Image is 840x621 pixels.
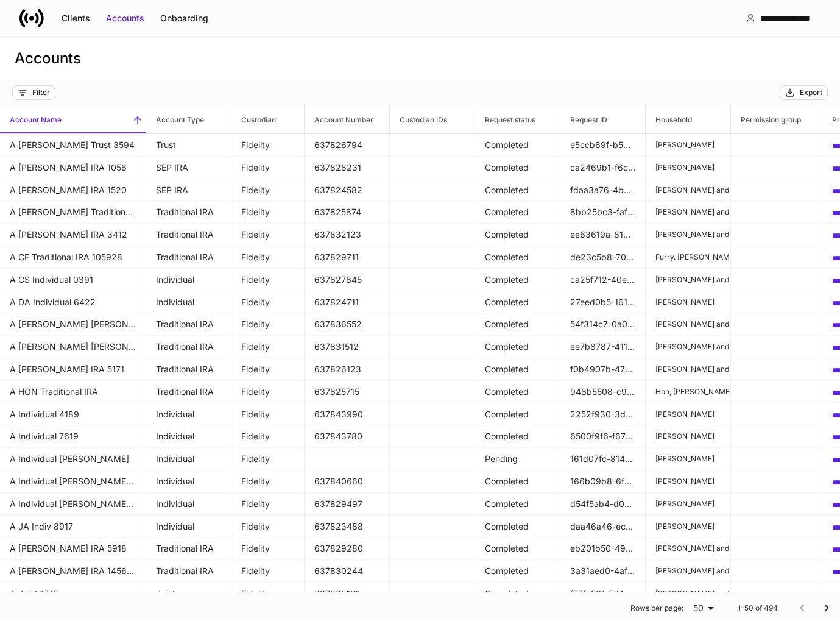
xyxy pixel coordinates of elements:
[475,448,560,470] td: Pending
[305,336,390,358] td: 637831512
[630,603,683,613] p: Rows per page:
[146,313,231,336] td: Traditional IRA
[231,381,305,403] td: Fidelity
[731,114,801,126] h6: Permission group
[560,114,607,126] h6: Request ID
[12,85,55,100] button: Filter
[160,12,208,24] div: Onboarding
[475,134,560,157] td: Completed
[231,291,305,314] td: Fidelity
[688,602,718,614] div: 50
[655,140,721,150] p: [PERSON_NAME]
[475,538,560,560] td: Completed
[146,291,231,314] td: Individual
[560,538,646,560] td: eb201b50-49b5-4dd8-a487-507d0dddf1b6
[390,105,475,133] span: Custodian IDs
[560,425,646,448] td: 6500f9f6-f672-4ba7-a4fd-dd20661e01d4
[146,516,231,538] td: Individual
[231,269,305,291] td: Fidelity
[655,544,721,553] p: [PERSON_NAME] and [PERSON_NAME]
[655,207,721,217] p: [PERSON_NAME] and [PERSON_NAME]
[231,134,305,157] td: Fidelity
[146,381,231,403] td: Traditional IRA
[305,425,390,448] td: 637843780
[655,163,721,172] p: [PERSON_NAME]
[655,410,721,419] p: [PERSON_NAME]
[305,224,390,246] td: 637832123
[731,105,822,133] span: Permission group
[655,477,721,486] p: [PERSON_NAME]
[54,9,98,28] button: Clients
[560,246,646,269] td: de23c5b8-7004-46e8-aa9b-ff1c4ab888b9
[560,179,646,202] td: fdaa3a76-4be6-4c3d-a70d-2783c37bc314
[475,157,560,179] td: Completed
[146,336,231,358] td: Traditional IRA
[146,224,231,246] td: Traditional IRA
[231,201,305,224] td: Fidelity
[146,493,231,516] td: Individual
[146,560,231,583] td: Traditional IRA
[305,381,390,403] td: 637825715
[146,269,231,291] td: Individual
[800,88,822,98] div: Export
[62,12,90,24] div: Clients
[305,105,389,133] span: Account Number
[560,134,646,157] td: e5ccb69f-b5d2-4e3c-b9dd-d1008a6a2783
[475,403,560,426] td: Completed
[390,114,447,126] h6: Custodian IDs
[475,269,560,291] td: Completed
[814,596,839,620] button: Go to next page
[146,403,231,426] td: Individual
[98,9,152,28] button: Accounts
[305,493,390,516] td: 637829497
[475,336,560,358] td: Completed
[305,560,390,583] td: 637830244
[475,246,560,269] td: Completed
[560,291,646,314] td: 27eed0b5-1618-4d40-a74f-c82af243311f
[475,583,560,605] td: Completed
[475,224,560,246] td: Completed
[655,297,721,307] p: [PERSON_NAME]
[655,387,721,397] p: Hon, [PERSON_NAME]
[305,470,390,493] td: 637840660
[146,114,204,126] h6: Account Type
[231,224,305,246] td: Fidelity
[231,493,305,516] td: Fidelity
[560,493,646,516] td: d54f5ab4-d0e2-4e7d-b2bd-50b19f85a4cf
[646,114,692,126] h6: Household
[146,134,231,157] td: Trust
[560,157,646,179] td: ca2469b1-f6c3-4365-8815-b40ab6401042
[15,49,81,68] h3: Accounts
[560,269,646,291] td: ca25f712-40ed-40f8-ac84-90b54359ae68
[560,470,646,493] td: 166b09b8-6fe1-4627-8db4-248f8bf328ce
[305,134,390,157] td: 637826794
[231,246,305,269] td: Fidelity
[475,470,560,493] td: Completed
[560,358,646,381] td: f0b4907b-472b-4f55-afec-f89c8cbb64c0
[475,179,560,202] td: Completed
[305,157,390,179] td: 637828231
[231,114,276,126] h6: Custodian
[146,246,231,269] td: Traditional IRA
[305,583,390,605] td: 637828191
[231,179,305,202] td: Fidelity
[146,583,231,605] td: Joint
[231,105,304,133] span: Custodian
[305,358,390,381] td: 637826123
[305,403,390,426] td: 637843990
[655,185,721,195] p: [PERSON_NAME] and [PERSON_NAME]
[475,358,560,381] td: Completed
[146,157,231,179] td: SEP IRA
[560,336,646,358] td: ee7b8787-4113-45a4-ba1b-38262c506143
[305,179,390,202] td: 637824582
[475,313,560,336] td: Completed
[231,425,305,448] td: Fidelity
[146,470,231,493] td: Individual
[146,448,231,470] td: Individual
[560,583,646,605] td: f77fa501-5642-4d12-91ba-3710aeb7db2f
[305,291,390,314] td: 637824711
[231,538,305,560] td: Fidelity
[231,358,305,381] td: Fidelity
[231,313,305,336] td: Fidelity
[655,230,721,240] p: [PERSON_NAME] and [PERSON_NAME]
